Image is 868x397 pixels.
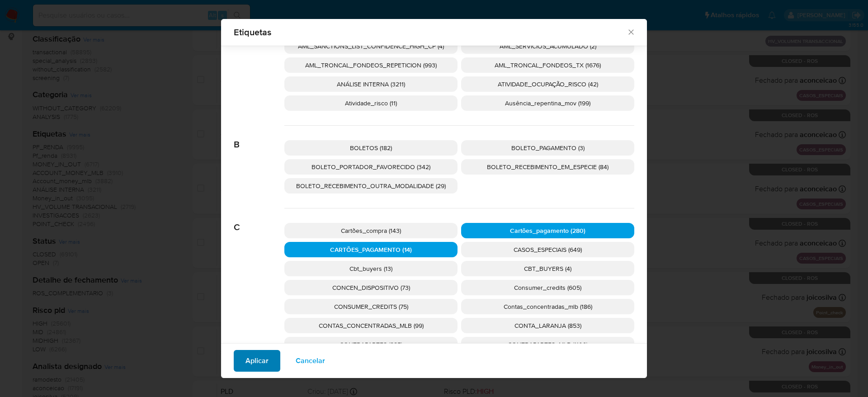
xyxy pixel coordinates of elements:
div: CONTRAPARTES (885) [284,337,458,352]
span: CONCEN_DISPOSITIVO (73) [332,283,410,292]
span: AML_SERVICIOS_ACUMULADO (2) [500,42,596,51]
div: BOLETO_RECEBIMENTO_OUTRA_MODALIDADE (29) [284,178,458,194]
div: BOLETO_PAGAMENTO (3) [461,140,634,156]
div: BOLETOS (182) [284,140,458,156]
span: B [234,126,284,150]
div: AML_SANCTIONS_LIST_CONFIDENCE_HIGH_CP (4) [284,38,458,54]
span: CONTRAPARTES (885) [340,340,402,349]
div: CBT_BUYERS (4) [461,261,634,276]
span: CONTRAPARTES_MLB (1109) [508,340,588,349]
div: CASOS_ESPECIAIS (649) [461,242,634,257]
span: AML_SANCTIONS_LIST_CONFIDENCE_HIGH_CP (4) [298,42,444,51]
span: Cancelar [296,351,325,371]
div: Consumer_credits (605) [461,280,634,295]
span: Cbt_buyers (13) [349,264,392,273]
div: Cartões_pagamento (280) [461,223,634,238]
div: Ausência_repentina_mov (199) [461,95,634,111]
span: ANÁLISE INTERNA (3211) [337,80,405,89]
span: AML_TRONCAL_FONDEOS_TX (1676) [495,61,601,70]
div: Atividade_risco (11) [284,95,458,111]
span: CONSUMER_CREDITS (75) [334,302,408,311]
div: ATIVIDADE_OCUPAÇÃO_RISCO (42) [461,76,634,92]
div: CONTAS_CONCENTRADAS_MLB (99) [284,318,458,333]
span: ATIVIDADE_OCUPAÇÃO_RISCO (42) [498,80,598,89]
button: Aplicar [234,350,280,372]
span: Aplicar [245,351,269,371]
div: CONCEN_DISPOSITIVO (73) [284,280,458,295]
span: BOLETOS (182) [350,143,392,152]
div: BOLETO_RECEBIMENTO_EM_ESPECIE (84) [461,159,634,175]
span: C [234,208,284,233]
span: CBT_BUYERS (4) [524,264,571,273]
div: CONTA_LARANJA (853) [461,318,634,333]
div: Cartões_compra (143) [284,223,458,238]
button: Fechar [627,28,635,36]
div: Cbt_buyers (13) [284,261,458,276]
span: Contas_concentradas_mlb (186) [504,302,592,311]
span: AML_TRONCAL_FONDEOS_REPETICION (993) [305,61,437,70]
span: BOLETO_PORTADOR_FAVORECIDO (342) [311,162,430,171]
span: CONTAS_CONCENTRADAS_MLB (99) [319,321,424,330]
span: Cartões_pagamento (280) [510,226,585,235]
span: CARTÕES_PAGAMENTO (14) [330,245,412,254]
span: Etiquetas [234,28,627,37]
span: BOLETO_RECEBIMENTO_EM_ESPECIE (84) [487,162,609,171]
div: CONTRAPARTES_MLB (1109) [461,337,634,352]
span: BOLETO_RECEBIMENTO_OUTRA_MODALIDADE (29) [296,181,446,190]
span: Atividade_risco (11) [345,99,397,108]
div: Contas_concentradas_mlb (186) [461,299,634,314]
div: CARTÕES_PAGAMENTO (14) [284,242,458,257]
button: Cancelar [284,350,337,372]
span: BOLETO_PAGAMENTO (3) [511,143,585,152]
div: AML_TRONCAL_FONDEOS_REPETICION (993) [284,57,458,73]
span: Consumer_credits (605) [514,283,581,292]
span: CASOS_ESPECIAIS (649) [514,245,582,254]
span: Ausência_repentina_mov (199) [505,99,590,108]
div: AML_SERVICIOS_ACUMULADO (2) [461,38,634,54]
div: CONSUMER_CREDITS (75) [284,299,458,314]
span: Cartões_compra (143) [341,226,401,235]
span: CONTA_LARANJA (853) [514,321,581,330]
div: ANÁLISE INTERNA (3211) [284,76,458,92]
div: AML_TRONCAL_FONDEOS_TX (1676) [461,57,634,73]
div: BOLETO_PORTADOR_FAVORECIDO (342) [284,159,458,175]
